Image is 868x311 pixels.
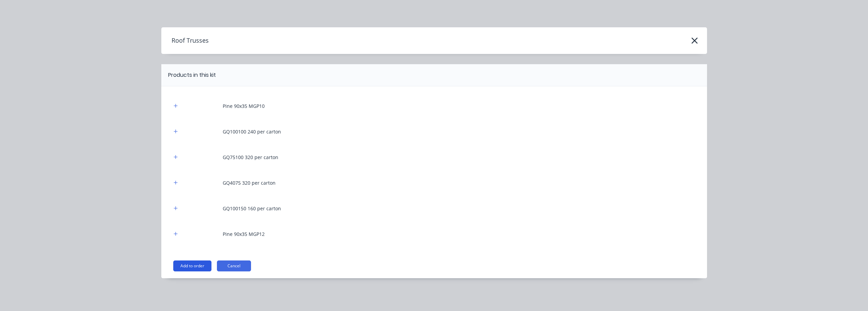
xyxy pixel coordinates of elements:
[223,230,265,238] div: Pine 90x35 MGP12
[223,128,281,135] div: GQ100100 240 per carton
[223,102,265,110] div: Pine 90x35 MGP10
[223,179,276,186] div: GQ4075 320 per carton
[173,260,211,271] button: Add to order
[223,154,278,161] div: GQ75100 320 per carton
[217,260,251,271] button: Cancel
[161,34,209,47] h4: Roof Trusses
[168,71,216,79] div: Products in this kit
[223,205,281,212] div: GQ100150 160 per carton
